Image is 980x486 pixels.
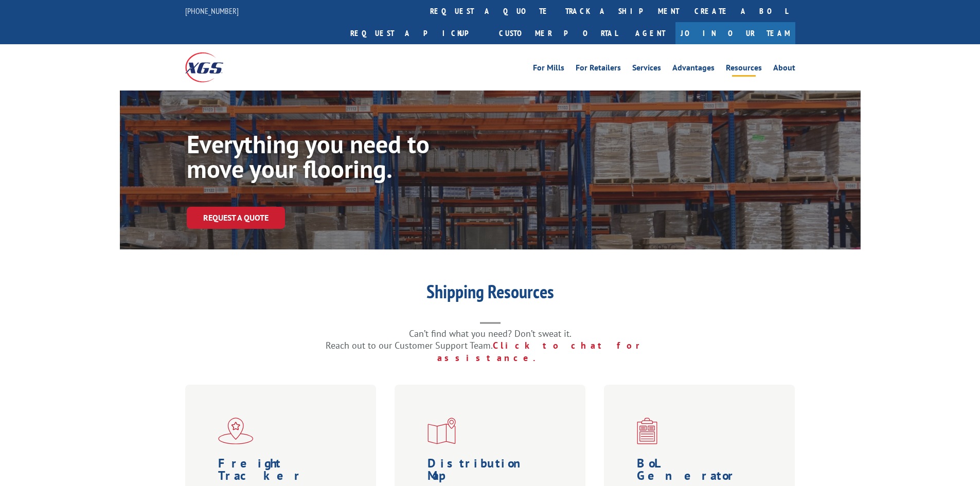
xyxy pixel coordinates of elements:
a: Click to chat for assistance. [437,339,654,364]
a: [PHONE_NUMBER] [185,6,239,16]
a: Advantages [672,64,715,75]
a: For Retailers [576,64,621,75]
h1: Everything you need to move your flooring. [187,132,495,186]
img: xgs-icon-distribution-map-red [427,418,456,444]
a: Join Our Team [675,22,795,44]
p: Can’t find what you need? Don’t sweat it. Reach out to our Customer Support Team. [284,328,696,364]
img: xgs-icon-bo-l-generator-red [637,418,657,444]
a: Services [632,64,661,75]
h1: Shipping Resources [284,282,696,306]
a: Resources [726,64,762,75]
a: About [773,64,795,75]
a: Request a Quote [187,207,285,229]
a: Customer Portal [491,22,625,44]
a: Agent [625,22,675,44]
img: xgs-icon-flagship-distribution-model-red [218,418,254,444]
a: Request a pickup [343,22,491,44]
a: For Mills [533,64,564,75]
